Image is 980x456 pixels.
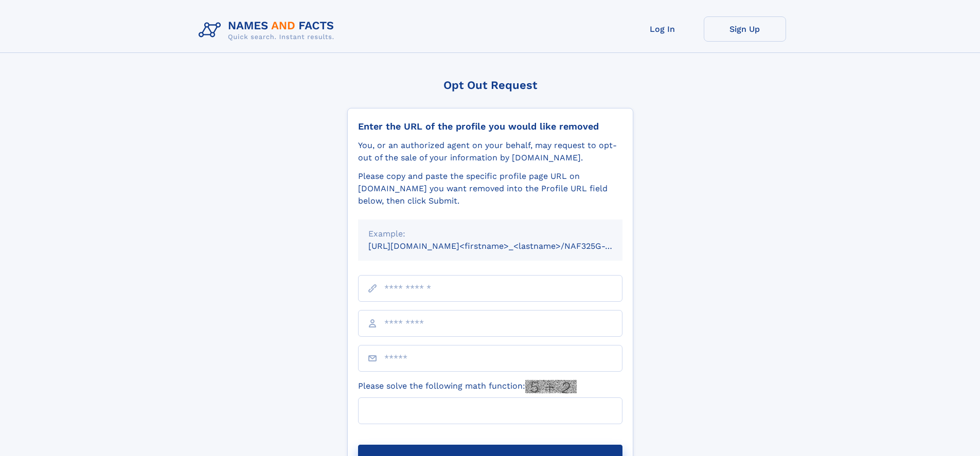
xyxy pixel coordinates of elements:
[194,16,343,44] img: Logo Names and Facts
[368,228,612,240] div: Example:
[704,16,786,42] a: Sign Up
[347,79,633,92] div: Opt Out Request
[621,16,704,42] a: Log In
[358,139,622,164] div: You, or an authorized agent on your behalf, may request to opt-out of the sale of your informatio...
[358,170,622,207] div: Please copy and paste the specific profile page URL on [DOMAIN_NAME] you want removed into the Pr...
[358,380,577,393] label: Please solve the following math function:
[358,121,622,132] div: Enter the URL of the profile you would like removed
[368,241,642,251] small: [URL][DOMAIN_NAME]<firstname>_<lastname>/NAF325G-xxxxxxxx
